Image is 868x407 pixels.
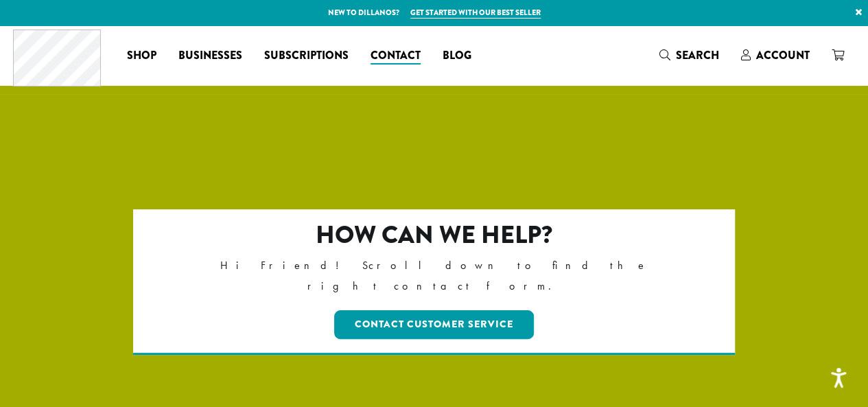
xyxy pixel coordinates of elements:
[676,47,719,63] span: Search
[756,47,810,63] span: Account
[116,45,167,67] a: Shop
[410,7,541,19] a: Get started with our best seller
[371,47,421,65] span: Contact
[264,47,349,65] span: Subscriptions
[334,310,534,339] a: Contact Customer Service
[192,255,676,296] p: Hi Friend! Scroll down to find the right contact form.
[443,47,471,65] span: Blog
[648,44,730,67] a: Search
[127,47,156,65] span: Shop
[192,220,676,250] h2: How can we help?
[178,47,242,65] span: Businesses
